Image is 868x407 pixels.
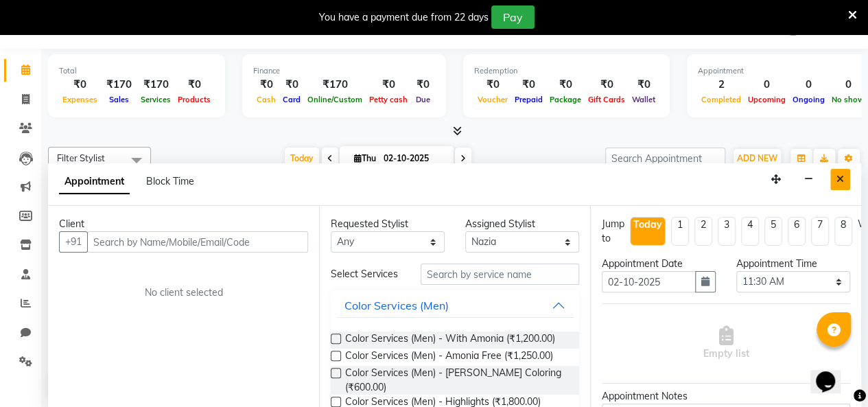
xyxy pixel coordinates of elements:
div: Requested Stylist [331,217,445,231]
span: Voucher [474,95,511,104]
div: ₹0 [174,77,214,93]
div: Finance [253,65,435,77]
button: Color Services (Men) [336,293,574,318]
li: 3 [718,217,736,246]
span: Color Services (Men) - With Amonia (₹1,200.00) [345,332,555,349]
span: Sales [106,95,132,104]
div: Color Services (Men) [344,297,449,314]
div: ₹0 [474,77,511,93]
input: Search Appointment [605,148,725,169]
div: Select Services [320,267,410,281]
span: Cash [253,95,279,104]
div: ₹0 [279,77,304,93]
div: ₹0 [511,77,546,93]
div: ₹170 [137,77,174,93]
div: ₹170 [304,77,366,93]
div: Jump to [602,217,624,246]
span: Due [412,95,434,104]
span: No show [828,95,868,104]
span: Expenses [59,95,101,104]
li: 1 [671,217,689,246]
div: Today [633,218,662,232]
div: No client selected [92,286,275,300]
div: ₹0 [253,77,279,93]
span: Color Services (Men) - [PERSON_NAME] Coloring (₹600.00) [345,366,568,395]
div: Appointment Notes [602,389,850,404]
button: ADD NEW [734,149,781,168]
div: Appointment Time [736,257,850,271]
div: Appointment [698,65,868,77]
div: ₹0 [629,77,659,93]
span: Thu [351,153,379,163]
span: Gift Cards [585,95,629,104]
span: Package [546,95,585,104]
div: 0 [744,77,789,93]
iframe: chat widget [810,352,854,393]
div: 2 [698,77,744,93]
li: 6 [788,217,806,246]
span: Filter Stylist [57,152,105,163]
div: ₹170 [101,77,137,93]
span: Empty list [703,326,749,361]
input: Search by Name/Mobile/Email/Code [87,231,308,253]
span: Today [285,148,319,169]
input: Search by service name [421,264,579,285]
span: Online/Custom [304,95,366,104]
li: 2 [694,217,712,246]
div: Appointment Date [602,257,716,271]
button: Pay [491,5,535,29]
span: Card [279,95,304,104]
span: Prepaid [511,95,546,104]
button: Close [830,169,850,190]
div: 0 [789,77,828,93]
li: 7 [811,217,829,246]
div: 0 [828,77,868,93]
input: yyyy-mm-dd [602,271,696,292]
span: ADD NEW [737,153,777,163]
li: 8 [834,217,852,246]
div: You have a payment due from 22 days [319,10,489,25]
span: Block Time [146,175,194,187]
span: Petty cash [366,95,411,104]
span: Color Services (Men) - Amonia Free (₹1,250.00) [345,349,553,366]
li: 4 [741,217,759,246]
button: +91 [59,231,88,253]
div: ₹0 [411,77,435,93]
div: ₹0 [546,77,585,93]
span: Wallet [629,95,659,104]
div: Client [59,217,308,231]
div: Assigned Stylist [465,217,579,231]
div: ₹0 [366,77,411,93]
input: 2025-10-02 [379,148,448,169]
span: Appointment [59,170,130,194]
div: Redemption [474,65,659,77]
div: ₹0 [585,77,629,93]
span: Upcoming [744,95,789,104]
span: Services [137,95,174,104]
div: Total [59,65,214,77]
span: Ongoing [789,95,828,104]
li: 5 [764,217,782,246]
span: Completed [698,95,744,104]
div: ₹0 [59,77,101,93]
span: Products [174,95,214,104]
